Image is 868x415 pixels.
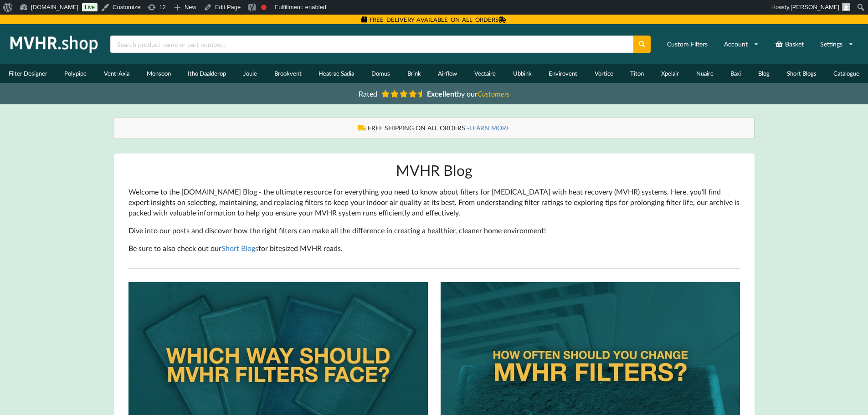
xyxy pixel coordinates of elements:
a: Basket [769,36,810,52]
div: FREE SHIPPING ON ALL ORDERS - [123,123,745,133]
span: [PERSON_NAME] [791,4,839,10]
a: Vent-Axia [95,64,138,83]
a: Envirovent [540,64,586,83]
a: Polypipe [56,64,96,83]
a: Catalogue [825,64,868,83]
p: Be sure to also check out our for bitesized MVHR reads. [128,243,740,254]
b: Excellent [427,89,457,98]
a: Monsoon [138,64,180,83]
a: Itho Daalderop [180,64,235,83]
a: Blog [750,64,778,83]
a: Joule [235,64,266,83]
a: Ubbink [504,64,540,83]
a: Short Blogs [778,64,825,83]
a: Vortice [586,64,622,83]
a: Titon [622,64,653,83]
input: Search product name or part number... [110,36,633,53]
a: Brookvent [266,64,310,83]
h1: MVHR Blog [128,161,740,179]
a: Short Blogs [221,244,258,252]
a: Rated Excellentby ourCustomers [352,86,516,101]
img: mvhr.shop.png [6,33,102,56]
p: Welcome to the [DOMAIN_NAME] Blog ‐ the ultimate resource for everything you need to know about f... [128,187,740,218]
a: Airflow [429,64,466,83]
a: Nuaire [688,64,722,83]
div: Focus keyphrase not set [261,5,267,10]
a: Domus [363,64,399,83]
a: Vectaire [466,64,504,83]
i: Customers [478,89,509,98]
a: Heatrae Sadia [310,64,363,83]
img: Views over 48 hours. Click for more Jetpack Stats. [335,2,356,16]
a: Account [718,36,765,52]
a: LEARN MORE [469,124,510,132]
a: Settings [814,36,859,52]
span: by our [427,89,509,98]
span: Rated [359,89,377,98]
a: Live [82,3,98,11]
p: Dive into our posts and discover how the right filters can make all the difference in creating a ... [128,225,740,236]
a: Brink [399,64,430,83]
a: Custom Filters [661,36,714,52]
span: Fulfillment: enabled [275,4,326,10]
a: Baxi [722,64,750,83]
a: Xpelair [652,64,688,83]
